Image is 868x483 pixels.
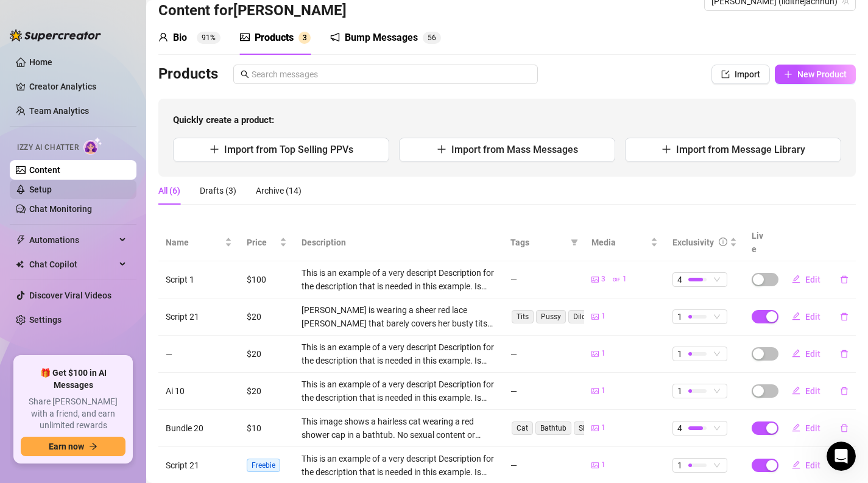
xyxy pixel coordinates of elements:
span: 1 [677,459,682,472]
sup: 56 [423,32,441,44]
a: Content [29,165,60,175]
a: Home [29,57,52,67]
td: — [158,336,239,373]
span: Import from Top Selling PPVs [224,144,353,155]
span: 3 [601,273,605,285]
span: Automations [29,230,116,250]
td: $100 [239,261,294,298]
button: delete [830,418,858,438]
button: delete [830,270,858,289]
button: delete [830,307,858,326]
span: Import from Message Library [676,144,805,155]
button: Edit [782,307,830,326]
td: — [503,336,584,373]
span: delete [840,275,849,284]
span: thunderbolt [16,235,26,245]
span: 6 [432,33,436,42]
span: delete [840,312,849,321]
span: 1 [677,384,682,398]
span: filter [568,233,580,252]
span: gif [613,276,620,283]
button: Earn nowarrow-right [21,437,125,456]
span: edit [792,423,800,432]
span: 1 [601,385,605,397]
span: search [241,70,249,79]
h3: Content for [PERSON_NAME] [158,1,347,21]
span: picture [591,462,599,469]
td: Bundle 20 [158,410,239,447]
td: Ai 10 [158,373,239,410]
span: 1 [677,347,682,361]
iframe: Intercom live chat [827,442,856,471]
div: [PERSON_NAME] is wearing a sheer red lace [PERSON_NAME] that barely covers her busty tits and lea... [302,303,496,330]
span: Edit [805,423,820,433]
th: Description [294,224,504,261]
span: delete [840,350,849,358]
td: Script 21 [158,298,239,336]
th: Name [158,224,239,261]
td: — [503,373,584,410]
span: Earn now [49,442,84,451]
td: — [503,261,584,298]
button: Edit [782,270,830,289]
span: Izzy AI Chatter [17,142,79,153]
span: Edit [805,312,820,322]
img: AI Chatter [83,137,102,155]
span: Bathtub [535,421,571,435]
div: Bio [173,30,187,45]
button: delete [830,344,858,364]
span: Cat [512,421,533,435]
span: Pussy [536,310,566,323]
span: delete [840,424,849,432]
div: Bump Messages [345,30,418,45]
button: Edit [782,456,830,475]
span: plus [662,144,671,154]
span: 5 [428,33,432,42]
div: This image shows a hairless cat wearing a red shower cap in a bathtub. No sexual content or nudit... [302,415,496,442]
span: delete [840,387,849,395]
span: picture [591,276,599,283]
span: info-circle [719,238,727,246]
span: import [721,70,730,79]
span: user [158,32,168,42]
span: plus [437,144,446,154]
button: Edit [782,381,830,401]
span: picture [591,387,599,395]
div: Exclusivity [672,236,714,249]
td: $20 [239,373,294,410]
span: Edit [805,460,820,470]
input: Search messages [252,68,531,81]
span: 1 [601,422,605,434]
span: Import [735,69,760,79]
span: arrow-right [89,442,97,451]
span: picture [591,350,599,358]
a: Discover Viral Videos [29,291,111,300]
span: Chat Copilot [29,255,116,274]
span: Freebie [247,459,280,472]
div: This is an example of a very descript Description for the description that is needed in this exam... [302,452,496,479]
span: notification [330,32,340,42]
span: Edit [805,349,820,359]
span: Tits [512,310,534,323]
span: Name [166,236,222,249]
td: $20 [239,336,294,373]
span: picture [591,425,599,432]
span: Price [247,236,277,249]
button: Import from Top Selling PPVs [173,138,389,162]
span: 1 [623,273,627,285]
span: Edit [805,275,820,284]
img: Chat Copilot [16,260,24,269]
sup: 3 [298,32,311,44]
span: 1 [677,310,682,323]
span: 1 [601,348,605,359]
span: picture [240,32,250,42]
div: Products [255,30,294,45]
button: Edit [782,418,830,438]
div: Drafts (3) [200,184,236,197]
span: edit [792,386,800,395]
span: 🎁 Get $100 in AI Messages [21,367,125,391]
a: Team Analytics [29,106,89,116]
td: $20 [239,298,294,336]
div: Archive (14) [256,184,302,197]
span: edit [792,312,800,320]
